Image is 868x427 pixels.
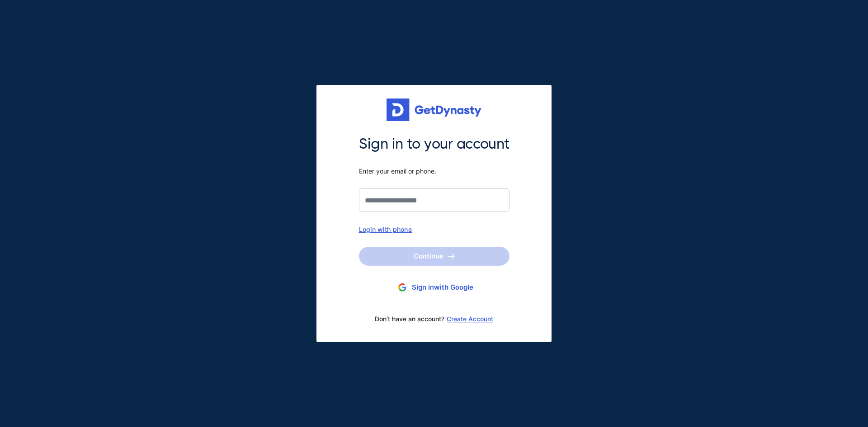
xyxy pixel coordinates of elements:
[359,279,509,296] button: Sign inwith Google
[387,99,481,121] img: Get started for free with Dynasty Trust Company
[359,310,509,328] div: Don’t have an account?
[359,167,509,175] span: Enter your email or phone.
[359,225,509,233] div: Login with phone
[359,135,509,154] span: Sign in to your account
[447,315,493,323] a: Create Account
